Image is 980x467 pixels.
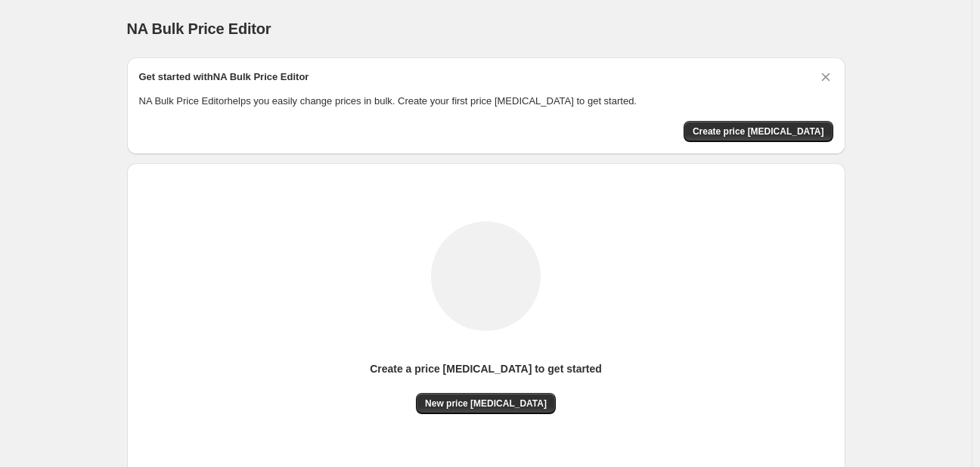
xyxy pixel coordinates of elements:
[370,361,602,376] p: Create a price [MEDICAL_DATA] to get started
[416,393,556,414] button: New price [MEDICAL_DATA]
[693,125,824,138] span: Create price [MEDICAL_DATA]
[139,70,309,85] h2: Get started with NA Bulk Price Editor
[684,121,833,142] button: Create price change job
[425,397,547,410] span: New price [MEDICAL_DATA]
[139,94,833,109] p: NA Bulk Price Editor helps you easily change prices in bulk. Create your first price [MEDICAL_DAT...
[127,20,271,37] span: NA Bulk Price Editor
[818,70,833,85] button: Dismiss card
